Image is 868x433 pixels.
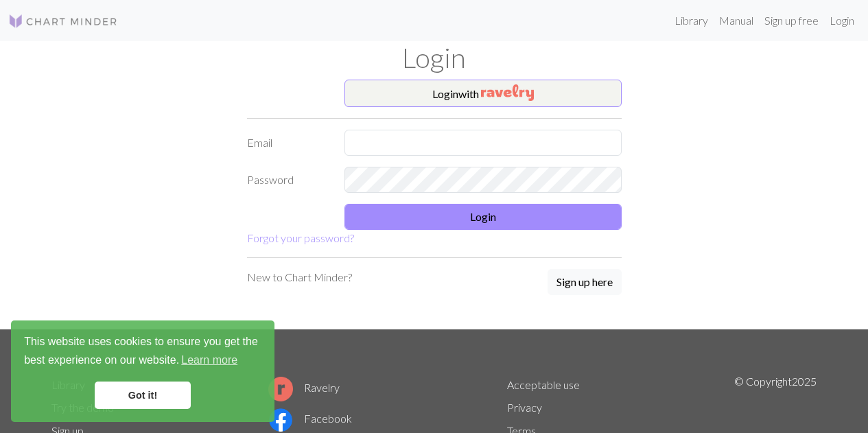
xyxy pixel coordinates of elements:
a: dismiss cookie message [95,382,191,409]
a: Sign up free [759,7,824,34]
a: learn more about cookies [179,350,239,371]
a: Ravelry [268,381,340,394]
a: Acceptable use [507,378,580,391]
p: New to Chart Minder? [247,269,352,285]
button: Sign up here [548,269,622,295]
span: This website uses cookies to ensure you get the best experience on our website. [24,333,261,371]
img: Facebook logo [268,408,293,432]
img: Ravelry logo [268,377,293,401]
button: Login [344,204,622,230]
img: Ravelry [481,84,534,101]
button: Loginwith [344,80,622,107]
label: Email [239,130,337,156]
a: Sign up here [548,269,622,296]
a: Privacy [507,401,542,414]
a: Library [669,7,714,34]
label: Password [239,167,337,193]
h1: Login [43,41,825,74]
a: Login [824,7,860,34]
a: Manual [714,7,759,34]
img: Logo [8,13,118,30]
div: cookieconsent [11,320,274,422]
a: Facebook [268,412,352,425]
a: Forgot your password? [247,231,354,244]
